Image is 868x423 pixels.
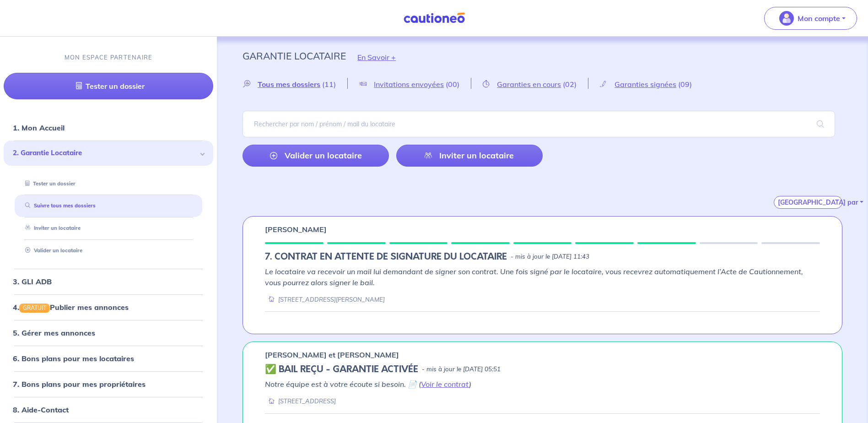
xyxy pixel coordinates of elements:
[374,80,444,89] span: Invitations envoyées
[774,196,842,209] button: [GEOGRAPHIC_DATA] par
[4,73,213,100] a: Tester un dossier
[588,80,703,88] a: Garanties signées(09)
[471,80,588,88] a: Garanties en cours(02)
[400,12,469,24] img: Cautioneo
[265,251,507,262] h5: 7. CONTRAT EN ATTENTE DE SIGNATURE DU LOCATAIRE
[13,303,129,312] a: 4.GRATUITPublier mes annonces
[265,224,327,235] p: [PERSON_NAME]
[15,199,202,214] div: Suivre tous mes dossiers
[243,145,389,167] a: Valider un locataire
[4,298,213,316] div: 4.GRATUITPublier mes annonces
[779,11,794,26] img: illu_account_valid_menu.svg
[13,148,197,159] span: 2. Garantie Locataire
[13,380,146,389] a: 7. Bons plans pour mes propriétaires
[4,349,213,368] div: 6. Bons plans pour mes locataires
[615,80,676,89] span: Garanties signées
[265,364,820,375] div: state: CONTRACT-VALIDATED, Context: IN-MANAGEMENT,IS-GL-CAUTION
[265,349,399,360] p: [PERSON_NAME] et [PERSON_NAME]
[265,380,471,389] em: Notre équipe est à votre écoute si besoin. 📄 ( )
[421,380,469,389] a: Voir le contrat
[4,324,213,342] div: 5. Gérer mes annonces
[265,364,418,375] h5: ✅ BAIL REÇU - GARANTIE ACTIVÉE
[22,225,81,232] a: Inviter un locataire
[346,44,407,70] button: En Savoir +
[4,375,213,393] div: 7. Bons plans pour mes propriétaires
[243,111,835,137] input: Rechercher par nom / prénom / mail du locataire
[422,365,501,374] p: - mis à jour le [DATE] 05:51
[22,180,75,187] a: Tester un dossier
[396,145,543,167] a: Inviter un locataire
[13,354,134,363] a: 6. Bons plans pour mes locataires
[511,252,589,261] p: - mis à jour le [DATE] 11:43
[497,80,561,89] span: Garanties en cours
[4,119,213,137] div: 1. Mon Accueil
[15,243,202,258] div: Valider un locataire
[15,176,202,191] div: Tester un dossier
[764,7,857,30] button: illu_account_valid_menu.svgMon compte
[13,405,69,414] a: 8. Aide-Contact
[798,13,840,24] p: Mon compte
[806,111,835,137] span: search
[4,141,213,166] div: 2. Garantie Locataire
[13,277,52,286] a: 3. GLI ADB
[265,251,820,262] div: state: RENTER-PAYMENT-METHOD-IN-PROGRESS, Context: ,IS-GL-CAUTION
[4,272,213,291] div: 3. GLI ADB
[678,80,692,89] span: (09)
[563,80,577,89] span: (02)
[243,48,346,64] p: Garantie Locataire
[265,267,803,287] em: Le locataire va recevoir un mail lui demandant de signer son contrat. Une fois signé par le locat...
[22,247,82,254] a: Valider un locataire
[15,221,202,236] div: Inviter un locataire
[13,328,95,337] a: 5. Gérer mes annonces
[348,80,471,88] a: Invitations envoyées(00)
[265,397,336,406] div: [STREET_ADDRESS]
[265,295,385,304] div: [STREET_ADDRESS][PERSON_NAME]
[65,53,153,62] p: MON ESPACE PARTENAIRE
[13,124,65,133] a: 1. Mon Accueil
[4,401,213,419] div: 8. Aide-Contact
[243,80,347,88] a: Tous mes dossiers(11)
[22,203,96,209] a: Suivre tous mes dossiers
[322,80,336,89] span: (11)
[258,80,320,89] span: Tous mes dossiers
[446,80,459,89] span: (00)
